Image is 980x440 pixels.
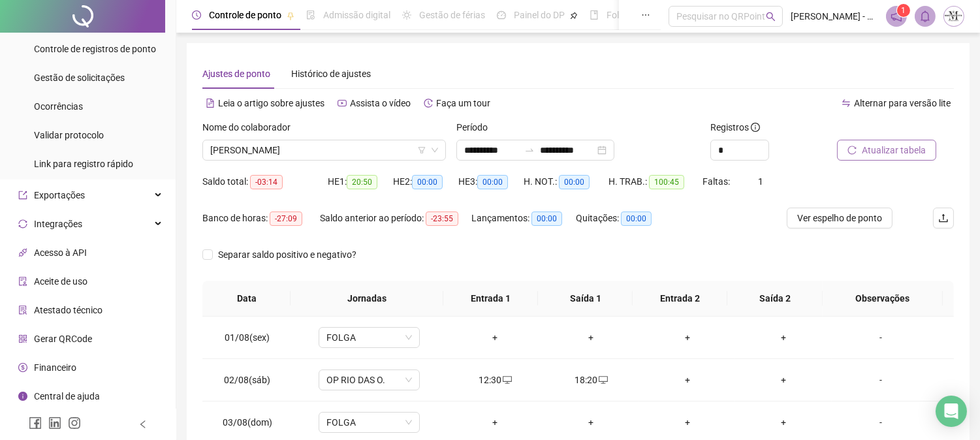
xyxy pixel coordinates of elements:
[847,146,857,155] span: reload
[218,98,324,108] span: Leia o artigo sobre ajustes
[68,416,81,430] span: instagram
[426,212,458,226] span: -23:55
[224,375,270,385] span: 02/08(sáb)
[458,174,524,189] div: HE 3:
[938,213,949,223] span: upload
[746,330,821,345] div: +
[418,146,426,154] span: filter
[34,219,82,229] span: Integrações
[225,332,270,343] span: 01/08(sex)
[650,373,725,387] div: +
[328,174,393,189] div: HE 1:
[18,219,27,228] span: sync
[18,191,27,200] span: export
[34,391,100,401] span: Central de ajuda
[202,211,320,226] div: Banco de horas:
[18,334,27,343] span: qrcode
[34,159,133,169] span: Link para registro rápido
[34,130,104,140] span: Validar protocolo
[919,10,931,22] span: bell
[431,146,439,154] span: down
[192,10,201,20] span: clock-circle
[842,415,919,430] div: -
[424,99,433,108] span: history
[347,175,377,189] span: 20:50
[897,4,910,17] sup: 1
[842,330,919,345] div: -
[797,211,882,225] span: Ver espelho de ponto
[338,99,347,108] span: youtube
[456,120,496,134] label: Período
[34,334,92,344] span: Gerar QRCode
[34,190,85,200] span: Exportações
[497,10,506,20] span: dashboard
[559,175,590,189] span: 00:00
[576,211,670,226] div: Quitações:
[787,208,893,228] button: Ver espelho de ponto
[206,99,215,108] span: file-text
[287,12,294,20] span: pushpin
[554,330,629,345] div: +
[524,145,535,155] span: swap-right
[703,176,732,187] span: Faltas:
[727,281,822,317] th: Saída 2
[34,305,103,315] span: Atestado técnico
[202,281,291,317] th: Data
[419,10,485,20] span: Gestão de férias
[766,12,776,22] span: search
[607,10,690,20] span: Folha de pagamento
[862,143,926,157] span: Atualizar tabela
[609,174,703,189] div: H. TRAB.:
[758,176,763,187] span: 1
[944,7,964,26] img: 67331
[209,10,281,20] span: Controle de ponto
[570,12,578,20] span: pushpin
[34,44,156,54] span: Controle de registros de ponto
[842,373,919,387] div: -
[210,140,438,160] span: PAULO DA FONSECA MARINHO J
[202,174,328,189] div: Saldo total:
[837,140,936,161] button: Atualizar tabela
[270,212,302,226] span: -27:09
[202,69,270,79] span: Ajustes de ponto
[326,370,412,390] span: OP RIO DAS O.
[746,373,821,387] div: +
[501,375,512,385] span: desktop
[436,98,490,108] span: Faça um tour
[597,375,608,385] span: desktop
[18,248,27,257] span: api
[650,415,725,430] div: +
[393,174,458,189] div: HE 2:
[202,120,299,134] label: Nome do colaborador
[633,281,727,317] th: Entrada 2
[554,415,629,430] div: +
[854,98,951,108] span: Alternar para versão lite
[891,10,902,22] span: notification
[649,175,684,189] span: 100:45
[223,417,272,428] span: 03/08(dom)
[590,10,599,20] span: book
[326,328,412,347] span: FOLGA
[18,306,27,315] span: solution
[822,281,943,317] th: Observações
[751,123,760,132] span: info-circle
[323,10,390,20] span: Admissão digital
[514,10,565,20] span: Painel do DP
[213,247,362,262] span: Separar saldo positivo e negativo?
[832,291,932,306] span: Observações
[458,373,533,387] div: 12:30
[250,175,283,189] span: -03:14
[29,416,42,430] span: facebook
[621,212,652,226] span: 00:00
[936,396,967,427] div: Open Intercom Messenger
[34,72,125,83] span: Gestão de solicitações
[710,120,760,134] span: Registros
[306,10,315,20] span: file-done
[34,247,87,258] span: Acesso à API
[458,330,533,345] div: +
[477,175,508,189] span: 00:00
[531,212,562,226] span: 00:00
[138,420,148,429] span: left
[791,9,878,24] span: [PERSON_NAME] - TRANSMARTINS
[34,101,83,112] span: Ocorrências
